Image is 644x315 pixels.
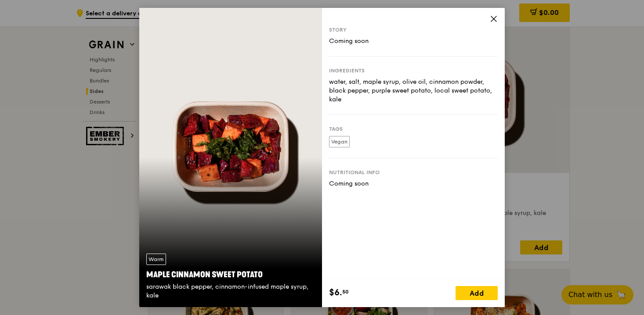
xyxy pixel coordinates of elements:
div: sarawak black pepper, cinnamon-infused maple syrup, kale [146,283,315,300]
div: water, salt, maple syrup, olive oil, cinnamon powder, black pepper, purple sweet potato, local sw... [329,78,498,104]
div: Tags [329,125,498,132]
div: Coming soon [329,179,498,188]
div: Nutritional info [329,169,498,176]
label: Vegan [329,136,350,147]
div: Ingredients [329,67,498,74]
div: Maple Cinnamon Sweet Potato [146,268,315,281]
div: Coming soon [329,37,498,46]
div: Story [329,26,498,33]
div: Add [456,286,498,300]
span: $6. [329,286,342,299]
span: 50 [342,288,349,295]
div: Warm [146,254,166,265]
